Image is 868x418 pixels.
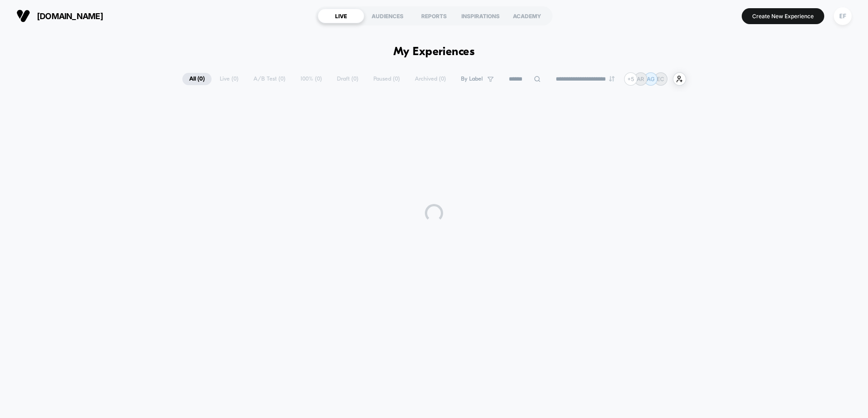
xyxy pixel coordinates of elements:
h1: My Experiences [393,46,475,59]
img: Visually logo [16,9,30,23]
span: [DOMAIN_NAME] [37,11,103,21]
p: EC [657,76,664,82]
div: AUDIENCES [364,9,411,23]
button: EF [831,7,854,25]
div: ACADEMY [504,9,550,23]
img: end [609,76,615,82]
p: AG [647,76,655,82]
button: Create New Experience [742,8,824,24]
span: By Label [461,76,483,82]
div: REPORTS [411,9,457,23]
span: All ( 0 ) [182,73,212,85]
p: AR [637,76,644,82]
button: [DOMAIN_NAME] [14,9,106,23]
div: EF [834,7,852,25]
div: LIVE [318,9,364,23]
div: INSPIRATIONS [457,9,504,23]
div: + 5 [624,72,637,86]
